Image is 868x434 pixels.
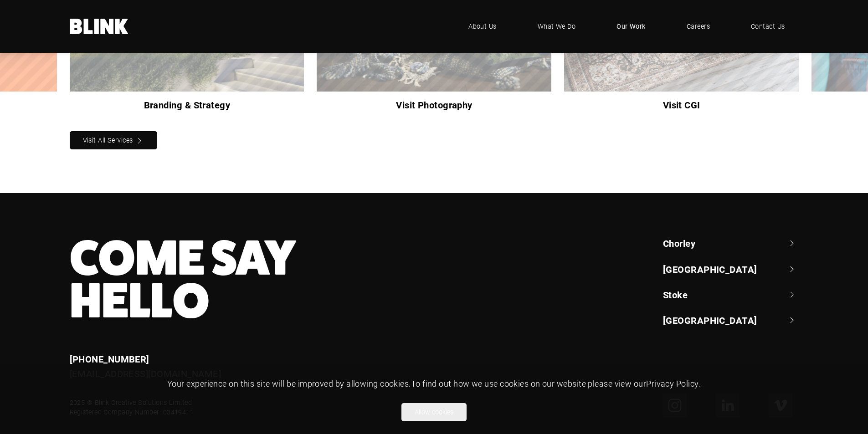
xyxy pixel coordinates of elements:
[646,378,699,389] a: Privacy Policy
[687,21,710,31] span: Careers
[70,19,129,34] a: Home
[564,98,799,112] h3: Visit CGI
[455,13,510,40] a: About Us
[317,98,551,112] h3: Visit Photography
[663,237,799,250] a: Chorley
[663,314,799,327] a: [GEOGRAPHIC_DATA]
[70,237,502,322] h3: Come Say Hello
[167,378,701,389] span: Your experience on this site will be improved by allowing cookies. To find out how we use cookies...
[83,136,133,144] nobr: Visit All Services
[663,263,799,276] a: [GEOGRAPHIC_DATA]
[538,21,576,31] span: What We Do
[616,21,646,31] span: Our Work
[70,98,304,112] h3: Branding & Strategy
[468,21,497,31] span: About Us
[663,288,799,301] a: Stoke
[737,13,799,40] a: Contact Us
[524,13,590,40] a: What We Do
[603,13,659,40] a: Our Work
[673,13,724,40] a: Careers
[751,21,785,31] span: Contact Us
[70,353,149,365] a: [PHONE_NUMBER]
[70,131,158,149] a: Visit All Services
[401,403,467,421] button: Allow cookies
